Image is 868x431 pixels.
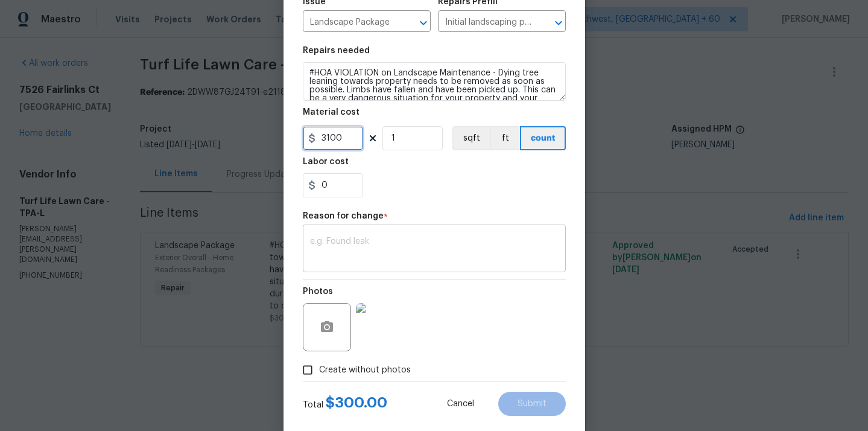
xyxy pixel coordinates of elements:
button: count [520,126,566,150]
h5: Reason for change [303,212,384,220]
span: Cancel [447,400,474,409]
button: Cancel [428,392,493,416]
span: $ 300.00 [326,395,387,410]
button: sqft [452,126,490,150]
h5: Photos [303,287,333,296]
textarea: #HOA VIOLATION on Landscape Maintenance - Dying tree leaning towards property needs to be removed... [303,62,566,101]
h5: Repairs needed [303,46,370,55]
h5: Labor cost [303,158,349,166]
span: Submit [518,400,546,409]
div: Total [303,397,387,411]
button: Open [550,14,567,31]
button: Submit [498,392,566,416]
button: ft [490,126,520,150]
span: Create without photos [319,364,411,377]
h5: Material cost [303,108,360,117]
button: Open [415,14,432,31]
